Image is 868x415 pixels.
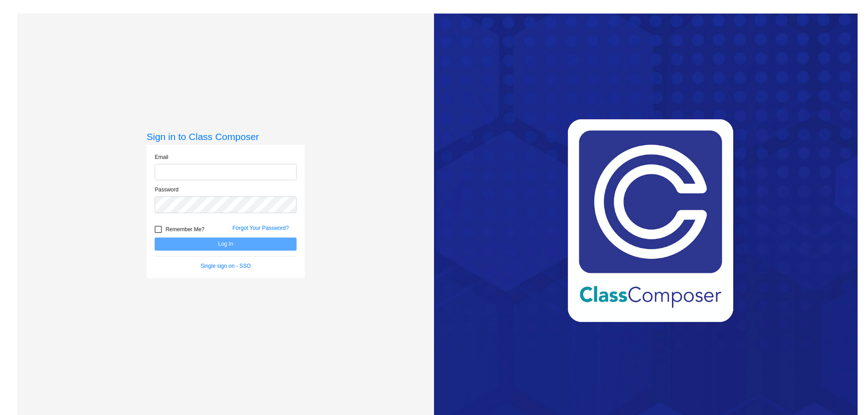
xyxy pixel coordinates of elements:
[232,225,289,231] a: Forgot Your Password?
[146,131,305,142] h3: Sign in to Class Composer
[165,224,204,235] span: Remember Me?
[155,238,297,251] button: Log In
[201,263,251,269] a: Single sign on - SSO
[155,186,179,194] label: Password
[155,153,168,161] label: Email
